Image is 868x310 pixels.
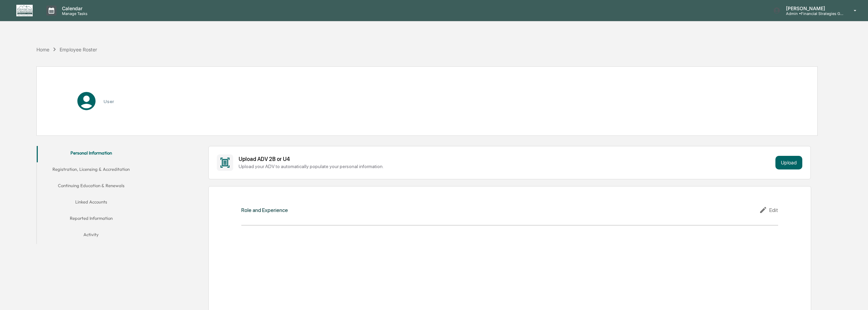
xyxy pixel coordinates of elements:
div: Role and Experience [241,207,288,213]
button: Registration, Licensing & Accreditation [37,162,146,179]
button: Reported Information [37,211,146,228]
h3: User [103,99,114,104]
div: Upload ADV 2B or U4 [239,156,773,162]
p: Manage Tasks [57,11,91,16]
button: Continuing Education & Renewals [37,179,146,195]
p: Admin • Financial Strategies Group (FSG) [781,11,844,16]
img: logo [16,5,33,16]
button: Activity [37,228,146,244]
button: Personal Information [37,146,146,162]
div: secondary tabs example [37,146,146,244]
p: [PERSON_NAME] [781,5,844,11]
div: Home [36,47,49,52]
div: Upload your ADV to automatically populate your personal information. [239,164,773,169]
div: Edit [759,206,778,214]
button: Linked Accounts [37,195,146,211]
div: Employee Roster [60,47,97,52]
button: Upload [775,156,802,169]
p: Calendar [57,5,91,11]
